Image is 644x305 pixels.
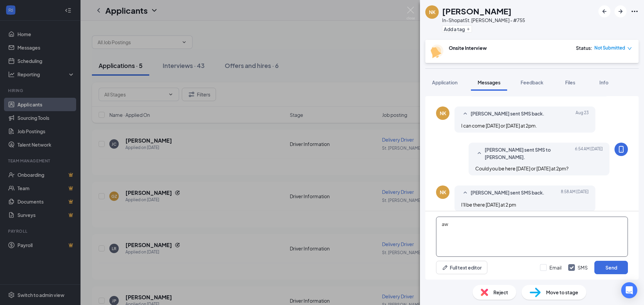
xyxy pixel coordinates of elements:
[436,261,487,274] button: Full text editorPen
[475,165,569,171] span: Could you be here [DATE] or [DATE] at 2pm?
[471,189,544,197] span: [PERSON_NAME] sent SMS back.
[616,7,625,15] svg: ArrowRight
[485,146,573,161] span: [PERSON_NAME] sent SMS to [PERSON_NAME].
[442,25,472,32] button: PlusAdd a tag
[442,5,512,17] h1: [PERSON_NAME]
[461,202,516,208] span: I'll be there [DATE] at 2 pm
[546,289,578,296] span: Move to stage
[561,189,589,197] span: [DATE] 8:58 AM
[432,79,458,85] span: Application
[521,79,543,85] span: Feedback
[617,145,625,153] svg: MobileSms
[565,79,575,85] span: Files
[440,110,446,117] div: NK
[466,27,470,31] svg: Plus
[475,149,483,157] svg: SmallChevronUp
[594,45,625,51] span: Not Submitted
[627,46,632,51] span: down
[461,123,537,129] span: I can come [DATE] or [DATE] at 2pm.
[442,264,448,271] svg: Pen
[621,282,637,298] div: Open Intercom Messenger
[600,7,608,15] svg: ArrowLeftNew
[493,289,508,296] span: Reject
[449,45,487,51] b: Onsite Interview
[576,45,592,51] div: Status :
[614,5,627,17] button: ArrowRight
[436,217,628,257] textarea: aw
[594,261,628,274] button: Send
[631,7,639,15] svg: Ellipses
[576,110,589,118] span: Aug 23
[461,110,469,118] svg: SmallChevronUp
[429,9,435,15] div: NK
[440,189,446,196] div: NK
[575,146,603,161] span: [DATE] 6:54 AM
[599,79,608,85] span: Info
[478,79,500,85] span: Messages
[471,110,544,118] span: [PERSON_NAME] sent SMS back.
[442,17,525,23] div: In-Shop at St. [PERSON_NAME] - #755
[598,5,610,17] button: ArrowLeftNew
[461,189,469,197] svg: SmallChevronUp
